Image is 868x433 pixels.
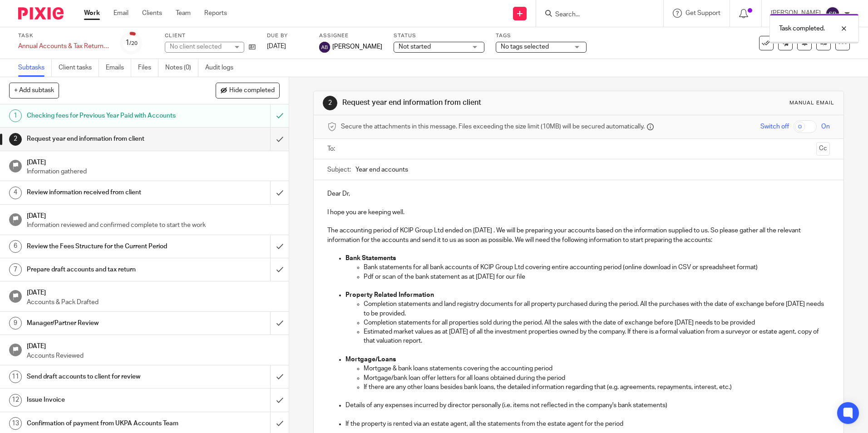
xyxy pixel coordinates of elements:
h1: Review information received from client [27,186,183,199]
div: 4 [9,187,22,199]
h1: [DATE] [27,209,280,221]
p: Information gathered [27,167,280,176]
p: Accounts & Pack Drafted [27,298,280,307]
p: Task completed. [779,24,825,33]
span: On [821,122,830,131]
strong: Bank Statements [345,255,396,261]
h1: Issue Invoice [27,393,183,407]
div: 1 [125,38,138,48]
div: 2 [323,96,337,110]
div: Annual Accounts & Tax Return(Amendment [DATE]) [18,42,109,51]
label: Task [18,32,109,39]
a: Subtasks [18,59,52,77]
div: Manual email [789,99,834,107]
label: Client [165,32,256,39]
p: The accounting period of KCIP Group Ltd ended on [DATE] . We will be preparing your accounts base... [327,226,829,245]
span: Switch off [760,122,789,131]
p: Bank statements for all bank accounts of KCIP Group Ltd covering entire accounting period (online... [364,263,829,272]
span: No tags selected [501,44,549,50]
div: 6 [9,240,22,253]
p: Accounts Reviewed [27,351,280,360]
a: Clients [142,9,162,18]
p: Estimated market values as at [DATE] of all the investment properties owned by the company. If th... [364,327,829,346]
button: + Add subtask [9,83,59,98]
button: Cc [816,142,830,156]
div: No client selected [170,42,229,51]
p: Dear Dr, [327,189,829,198]
div: 9 [9,317,22,330]
h1: [DATE] [27,286,280,297]
h1: Prepare draft accounts and tax return [27,263,183,276]
p: Mortgage/bank loan offer letters for all loans obtained during the period [364,374,829,383]
label: To: [327,144,337,153]
small: /20 [129,41,138,46]
h1: Manager/Partner Review [27,316,183,330]
button: Hide completed [216,83,280,98]
label: Assignee [319,32,382,39]
div: 11 [9,370,22,383]
span: Not started [399,44,431,50]
p: Completion statements and land registry documents for all property purchased during the period. A... [364,300,829,318]
h1: Send draft accounts to client for review [27,370,183,384]
h1: Review the Fees Structure for the Current Period [27,240,183,253]
span: Secure the attachments in this message. Files exceeding the size limit (10MB) will be secured aut... [341,122,645,131]
div: 7 [9,263,22,276]
img: Pixie [18,7,64,20]
a: Email [113,9,128,18]
a: Files [138,59,158,77]
div: 13 [9,417,22,430]
div: 1 [9,109,22,122]
a: Work [84,9,100,18]
a: Audit logs [205,59,240,77]
div: 12 [9,394,22,407]
img: svg%3E [825,6,840,21]
p: Mortgage & bank loans statements covering the accounting period [364,364,829,373]
h1: [DATE] [27,156,280,167]
p: If there are any other loans besides bank loans, the detailed information regarding that (e.g. ag... [364,383,829,392]
h1: Request year end information from client [342,98,598,108]
p: If the property is rented via an estate agent, all the statements from the estate agent for the p... [345,419,829,428]
a: Team [176,9,191,18]
p: Completion statements for all properties sold during the period. All the sales with the date of e... [364,318,829,327]
span: Hide completed [229,87,275,94]
span: [PERSON_NAME] [332,42,382,51]
a: Emails [106,59,131,77]
div: Annual Accounts &amp; Tax Return(Amendment 31 Jan 2025) [18,42,109,51]
strong: Property Related Information [345,292,434,298]
p: I hope you are keeping well. [327,208,829,217]
span: [DATE] [267,43,286,49]
h1: Confirmation of payment from UKPA Accounts Team [27,417,183,430]
a: Client tasks [59,59,99,77]
label: Subject: [327,165,351,174]
h1: [DATE] [27,340,280,351]
p: Information reviewed and confirmed complete to start the work [27,221,280,230]
img: svg%3E [319,42,330,53]
strong: Mortgage/Loans [345,356,396,363]
h1: Request year end information from client [27,132,183,146]
h1: Checking fees for Previous Year Paid with Accounts [27,109,183,123]
label: Due by [267,32,308,39]
div: 2 [9,133,22,146]
a: Notes (0) [165,59,198,77]
p: Pdf or scan of the bank statement as at [DATE] for our file [364,272,829,281]
label: Status [394,32,484,39]
a: Reports [204,9,227,18]
p: Details of any expenses incurred by director personally (i.e. items not reflected in the company'... [345,401,829,410]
